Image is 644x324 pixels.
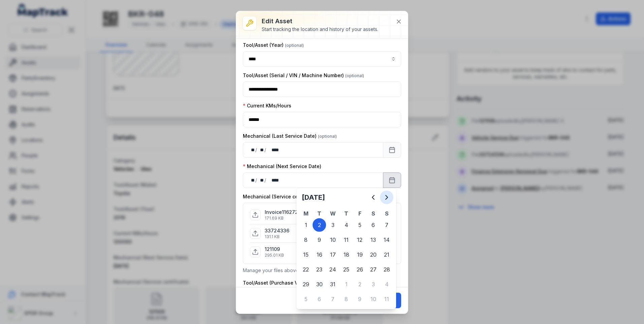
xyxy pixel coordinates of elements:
div: 7 [326,292,340,306]
div: day, [249,147,255,153]
div: 15 [299,248,313,261]
div: 3 [366,278,380,291]
div: 20 [366,248,380,261]
div: Thursday 25 December 2025 [340,263,353,276]
input: asset-edit:cf[4112358e-78c9-4721-9c11-9fecd18760fc]-label [243,51,401,67]
div: / [264,147,267,153]
div: 30 [313,278,326,291]
div: Saturday 10 January 2026 [366,292,380,306]
p: 171.69 KB [265,216,298,221]
th: F [353,209,366,218]
div: 11 [380,292,393,306]
div: Sunday 14 December 2025 [380,233,393,247]
div: 12 [353,233,366,247]
div: Monday 22 December 2025 [299,263,313,276]
div: 18 [340,248,353,261]
div: 2 [353,278,366,291]
div: 4 [340,218,353,232]
div: Tuesday 30 December 2025 [313,278,326,291]
div: 6 [366,218,380,232]
div: Monday 15 December 2025 [299,248,313,261]
div: 24 [326,263,340,276]
div: Sunday 21 December 2025 [380,248,393,261]
div: year, [267,177,280,184]
div: 4 [380,278,393,291]
div: day, [249,177,255,184]
div: 10 [326,233,340,247]
div: Saturday 20 December 2025 [366,248,380,261]
div: 3 [326,218,340,232]
th: W [326,209,340,218]
div: Thursday 18 December 2025 [340,248,353,261]
th: S [380,209,393,218]
label: Tool/Asset (Year) [243,42,304,48]
div: 2 [313,218,326,232]
div: Friday 5 December 2025 [353,218,366,232]
label: Tool/Asset (Purchase Vendor) [243,280,333,286]
div: Thursday 1 January 2026 [340,278,353,291]
div: Thursday 4 December 2025 [340,218,353,232]
div: 28 [380,263,393,276]
div: Friday 19 December 2025 [353,248,366,261]
div: 8 [299,233,313,247]
div: 8 [340,292,353,306]
label: Tool/Asset (Serial / VIN / Machine Number) [243,72,364,79]
div: / [264,177,267,184]
div: Monday 8 December 2025 [299,233,313,247]
div: Wednesday 24 December 2025 [326,263,340,276]
div: Calendar [299,191,393,306]
div: month, [258,177,264,184]
table: December 2025 [299,209,393,306]
div: year, [267,147,280,153]
div: Sunday 28 December 2025 [380,263,393,276]
div: 14 [380,233,393,247]
div: / [255,147,258,153]
label: Mechanical (Last Service Date) [243,133,337,139]
div: Start tracking the location and history of your assets. [262,26,378,33]
button: Previous [366,191,380,204]
label: Current KMs/Hours [243,102,291,109]
div: 1 [299,218,313,232]
button: Calendar [383,172,401,188]
p: Invoice116272 [265,209,298,216]
div: 10 [366,292,380,306]
div: Tuesday 9 December 2025 [313,233,326,247]
div: 31 [326,278,340,291]
div: 5 [353,218,366,232]
button: Calendar [383,142,401,158]
div: Tuesday 23 December 2025 [313,263,326,276]
div: Saturday 6 December 2025 [366,218,380,232]
div: Wednesday 3 December 2025 [326,218,340,232]
p: 121109 [265,246,284,253]
div: / [255,177,258,184]
th: T [340,209,353,218]
div: Saturday 3 January 2026 [366,278,380,291]
div: Sunday 7 December 2025 [380,218,393,232]
div: Wednesday 7 January 2026 [326,292,340,306]
div: Saturday 13 December 2025 [366,233,380,247]
th: M [299,209,313,218]
button: Next [380,191,393,204]
div: 29 [299,278,313,291]
div: 9 [353,292,366,306]
p: Manage your files above or [243,267,401,274]
label: Mechanical (Next Service Date) [243,163,321,170]
th: S [366,209,380,218]
div: 9 [313,233,326,247]
div: 11 [340,233,353,247]
div: Wednesday 17 December 2025 [326,248,340,261]
div: Thursday 11 December 2025 [340,233,353,247]
div: month, [258,147,264,153]
h2: [DATE] [302,193,366,202]
div: Friday 9 January 2026 [353,292,366,306]
div: Wednesday 31 December 2025 [326,278,340,291]
div: Monday 29 December 2025 [299,278,313,291]
div: 1 [340,278,353,291]
th: T [313,209,326,218]
div: Tuesday 2 December 2025 selected [313,218,326,232]
div: Friday 2 January 2026 [353,278,366,291]
div: 7 [380,218,393,232]
div: Monday 1 December 2025 [299,218,313,232]
div: Wednesday 10 December 2025 [326,233,340,247]
h3: Edit asset [262,17,378,26]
